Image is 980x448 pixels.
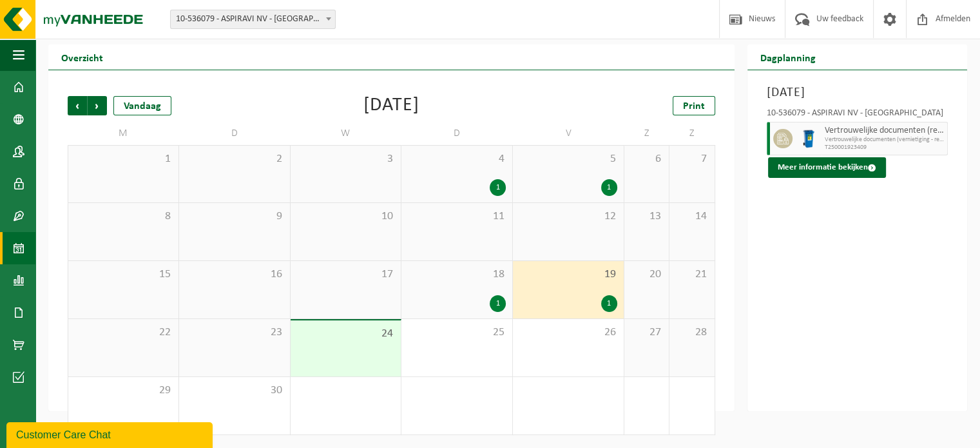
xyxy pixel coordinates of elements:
[75,384,172,398] span: 29
[683,101,705,112] span: Print
[519,209,617,224] span: 12
[768,157,886,178] button: Meer informatie bekijken
[513,122,624,145] td: V
[631,268,662,282] span: 20
[676,268,707,282] span: 21
[676,152,707,166] span: 7
[186,209,283,224] span: 9
[75,152,172,166] span: 1
[297,209,395,224] span: 10
[75,209,172,224] span: 8
[631,326,662,340] span: 27
[825,126,945,136] span: Vertrouwelijke documenten (recyclage)
[631,209,662,224] span: 13
[68,122,179,145] td: M
[75,326,172,340] span: 22
[6,420,215,448] iframe: chat widget
[401,122,513,145] td: D
[297,152,395,166] span: 3
[170,10,336,29] span: 10-536079 - ASPIRAVI NV - HARELBEKE
[624,122,669,145] td: Z
[68,96,87,115] span: Vorige
[676,209,707,224] span: 14
[88,96,107,115] span: Volgende
[799,129,818,148] img: WB-0240-HPE-BE-09
[113,96,171,115] div: Vandaag
[676,326,707,340] span: 28
[408,268,506,282] span: 18
[767,109,948,122] div: 10-536079 - ASPIRAVI NV - [GEOGRAPHIC_DATA]
[747,44,829,70] h2: Dagplanning
[179,122,291,145] td: D
[186,384,283,398] span: 30
[519,268,617,282] span: 19
[408,326,506,340] span: 25
[825,136,945,144] span: Vertrouwelijke documenten (vernietiging - recyclage)
[363,96,419,115] div: [DATE]
[490,179,506,196] div: 1
[171,10,335,28] span: 10-536079 - ASPIRAVI NV - HARELBEKE
[297,327,395,341] span: 24
[669,122,715,145] td: Z
[519,326,617,340] span: 26
[519,152,617,166] span: 5
[825,144,945,151] span: T250001923409
[186,326,283,340] span: 23
[297,268,395,282] span: 17
[75,268,172,282] span: 15
[490,295,506,312] div: 1
[673,96,715,115] a: Print
[408,209,506,224] span: 11
[631,152,662,166] span: 6
[48,44,116,70] h2: Overzicht
[601,295,617,312] div: 1
[186,268,283,282] span: 16
[186,152,283,166] span: 2
[767,83,948,102] h3: [DATE]
[601,179,617,196] div: 1
[408,152,506,166] span: 4
[291,122,402,145] td: W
